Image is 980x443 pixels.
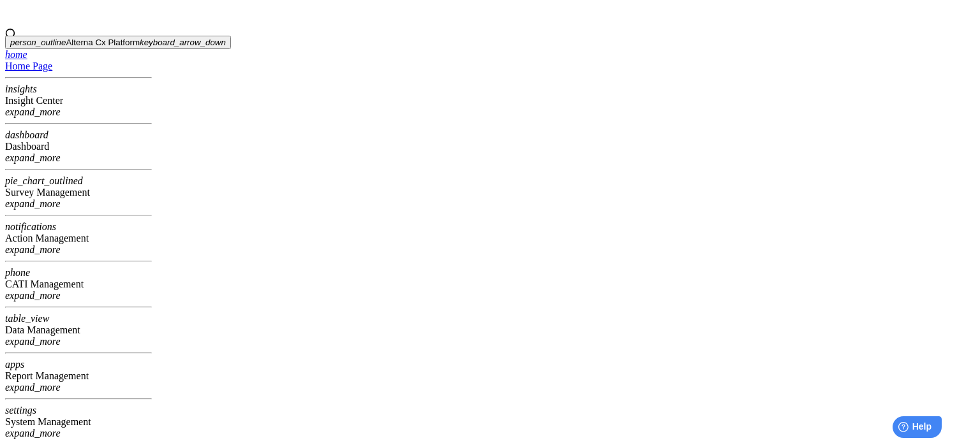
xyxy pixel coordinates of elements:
[5,290,61,301] i: expand_more
[5,244,61,255] i: expand_more
[66,38,140,47] span: Alterna Cx Platform
[5,267,30,278] i: phone
[5,324,152,336] div: Data Management
[5,428,61,439] i: expand_more
[5,49,152,72] a: Home Page
[5,313,49,324] i: table_view
[5,84,37,94] i: insights
[5,405,36,416] i: settings
[5,49,27,60] i: home
[140,38,226,47] i: keyboard_arrow_down
[5,61,152,72] div: Home Page
[5,36,231,49] button: Alterna Cx Platform
[5,175,83,186] i: pie_chart_outlined
[5,129,48,140] i: dashboard
[5,187,152,198] div: Survey Management
[5,279,152,290] div: CATI Management
[5,141,152,152] div: Dashboard
[5,95,152,106] div: Insight Center
[5,370,152,382] div: Report Management
[5,359,24,370] i: apps
[5,221,56,232] i: notifications
[5,152,61,163] i: expand_more
[5,382,61,393] i: expand_more
[5,198,61,209] i: expand_more
[5,233,152,244] div: Action Management
[5,416,152,428] div: System Management
[10,38,66,47] i: person_outline
[5,106,61,117] i: expand_more
[5,336,61,347] i: expand_more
